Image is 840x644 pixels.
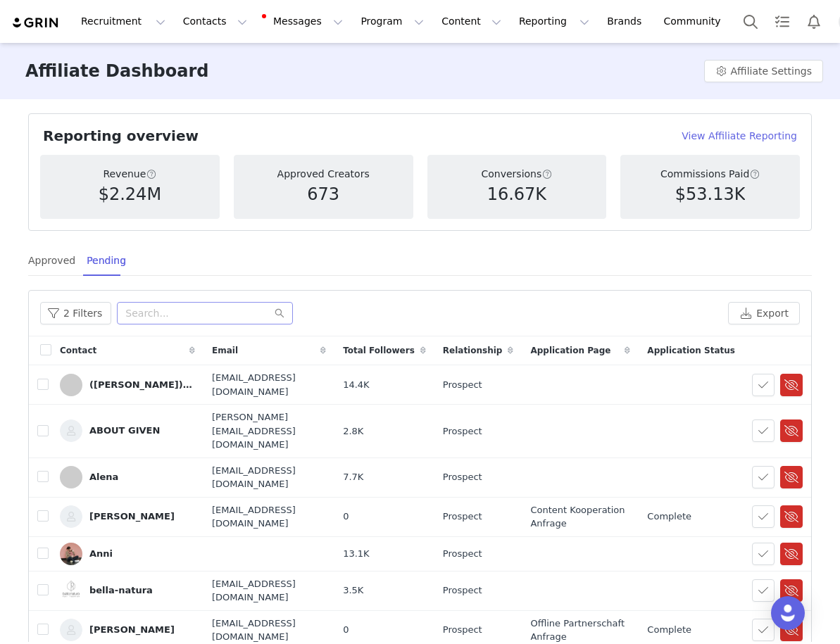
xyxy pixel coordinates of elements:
span: Prospect [443,378,482,392]
p: Approved Creators [277,167,370,182]
button: Search [735,6,766,37]
div: Pending [87,245,126,277]
span: [EMAIL_ADDRESS][DOMAIN_NAME] [212,503,326,531]
button: Program [352,6,432,37]
img: 200ab925-5def-4d0f-b35e-f9be3ffcab22.jpg [60,543,82,565]
i: icon: search [275,308,284,318]
img: 1794fbd9-ecbf-4b18-a61f-cf750932234d--s.jpg [60,505,82,528]
span: Total Followers [343,344,415,357]
div: [PERSON_NAME] [89,624,175,636]
span: Complete [647,510,691,524]
span: Prospect [443,510,482,524]
span: 7.7K [343,470,363,484]
div: Alena [89,472,118,483]
span: Content Kooperation Anfrage [530,503,630,531]
span: Prospect [443,424,482,438]
span: Application Status [647,344,735,357]
div: bella-natura [89,585,153,596]
button: 2 Filters [40,302,111,324]
span: Relationship [443,344,503,357]
a: Community [656,6,736,37]
a: Tasks [767,6,798,37]
div: Open Intercom Messenger [771,596,805,630]
span: Application Page [530,344,610,357]
a: Brands [598,6,654,37]
span: [PERSON_NAME][EMAIL_ADDRESS][DOMAIN_NAME] [212,410,326,452]
img: 03bfef77-74e9-488f-a125-7b6dfee5841d--s.jpg [60,579,82,602]
p: Revenue [103,167,156,182]
span: 0 [343,510,349,524]
span: Prospect [443,547,482,561]
span: 14.4K [343,378,369,392]
span: 2.8K [343,424,363,438]
button: Contacts [175,6,256,37]
img: grin logo [11,16,61,30]
span: Prospect [443,583,482,598]
span: 3.5K [343,583,363,598]
div: ABOUT GIVEN [89,425,160,436]
img: 67329b40-68a4-45eb-b12c-8744ff29b805--s.jpg [60,419,82,442]
button: Reporting [510,6,598,37]
h2: Reporting overview [43,125,199,146]
p: Conversions [481,167,552,182]
button: Recruitment [73,6,174,37]
a: View Affiliate Reporting [682,129,797,144]
div: [PERSON_NAME] [89,511,175,522]
button: Content [433,6,510,37]
span: [EMAIL_ADDRESS][DOMAIN_NAME] [212,617,326,644]
input: Search... [117,302,293,324]
h5: 673 [307,182,339,207]
span: Prospect [443,470,482,484]
button: Affiliate Settings [704,60,823,82]
button: Export [728,302,800,324]
h5: $53.13K [675,182,746,207]
span: [EMAIL_ADDRESS][DOMAIN_NAME] [212,464,326,491]
span: Offline Partnerschaft Anfrage [530,617,630,644]
span: 0 [343,623,349,637]
button: Notifications [798,6,829,37]
h5: 16.67K [487,182,546,207]
div: Approved [28,245,75,277]
button: Messages [256,6,351,37]
span: 13.1K [343,547,369,561]
p: Commissions Paid [660,167,760,182]
h5: $2.24M [99,182,161,207]
span: Contact [60,344,96,357]
span: [EMAIL_ADDRESS][DOMAIN_NAME] [212,577,326,605]
span: [EMAIL_ADDRESS][DOMAIN_NAME] [212,371,326,398]
div: Anni [89,548,113,560]
span: Prospect [443,623,482,637]
span: Complete [647,623,691,637]
span: Email [212,344,238,357]
div: ([PERSON_NAME])[PERSON_NAME] [89,379,195,391]
img: 5658f6a2-e0d0-4dc5-9518-07d13a4adfb0--s.jpg [60,619,82,641]
h3: Affiliate Dashboard [25,58,208,84]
